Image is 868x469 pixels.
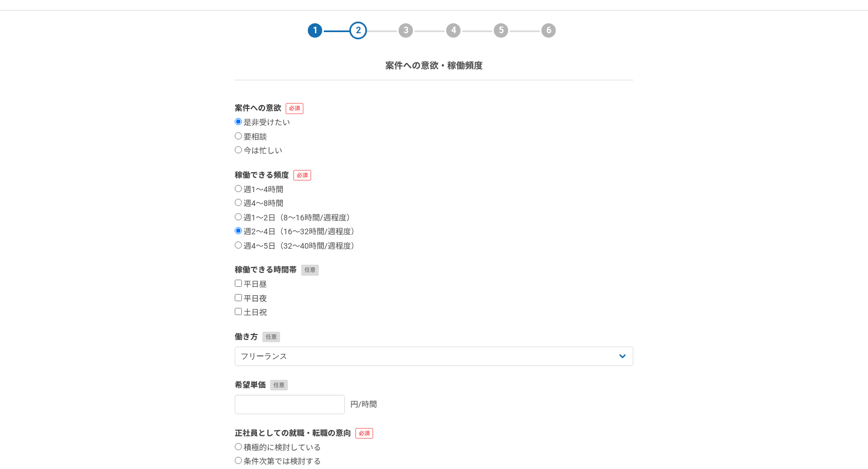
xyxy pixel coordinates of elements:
[235,241,242,249] input: 週4〜5日（32〜40時間/週程度）
[385,59,483,73] p: 案件への意欲・稼働頻度
[235,132,267,142] label: 要相談
[540,22,557,39] div: 6
[235,280,267,290] label: 平日昼
[445,22,462,39] div: 4
[235,457,321,467] label: 条件次第では検討する
[349,22,367,39] div: 2
[235,427,633,439] label: 正社員としての就職・転職の意向
[235,185,283,195] label: 週1〜4時間
[235,227,242,234] input: 週2〜4日（16〜32時間/週程度）
[235,118,290,128] label: 是非受けたい
[235,118,242,125] input: 是非受けたい
[235,132,242,140] input: 要相談
[306,22,324,39] div: 1
[235,185,242,192] input: 週1〜4時間
[235,294,242,301] input: 平日夜
[235,443,321,453] label: 積極的に検討している
[235,294,267,304] label: 平日夜
[235,199,283,209] label: 週4〜8時間
[235,379,633,391] label: 希望単価
[235,169,633,181] label: 稼働できる頻度
[397,22,415,39] div: 3
[235,264,633,276] label: 稼働できる時間帯
[235,457,242,464] input: 条件次第では検討する
[350,400,377,409] span: 円/時間
[235,308,242,315] input: 土日祝
[235,280,242,287] input: 平日昼
[235,331,633,343] label: 働き方
[235,308,267,318] label: 土日祝
[235,213,354,223] label: 週1〜2日（8〜16時間/週程度）
[235,146,282,156] label: 今は忙しい
[235,227,359,237] label: 週2〜4日（16〜32時間/週程度）
[235,199,242,206] input: 週4〜8時間
[235,213,242,220] input: 週1〜2日（8〜16時間/週程度）
[235,102,633,114] label: 案件への意欲
[235,241,359,251] label: 週4〜5日（32〜40時間/週程度）
[235,146,242,153] input: 今は忙しい
[235,443,242,450] input: 積極的に検討している
[492,22,510,39] div: 5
